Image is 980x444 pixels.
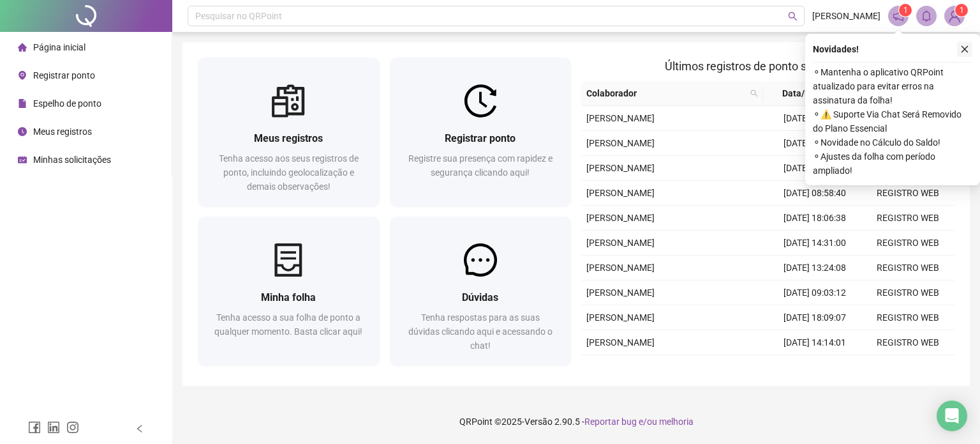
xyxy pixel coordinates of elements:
span: [PERSON_NAME] [586,188,655,198]
footer: QRPoint © 2025 - 2.90.5 - [172,399,980,444]
span: [PERSON_NAME] [586,238,655,248]
td: [DATE] 08:58:40 [768,181,861,206]
a: DúvidasTenha respostas para as suas dúvidas clicando aqui e acessando o chat! [390,217,572,365]
td: REGISTRO WEB [861,330,954,355]
span: instagram [66,421,79,434]
td: [DATE] 13:08:20 [768,156,861,181]
span: linkedin [47,421,60,434]
span: close [960,45,969,54]
a: Registrar pontoRegistre sua presença com rapidez e segurança clicando aqui! [390,57,572,206]
img: 71085 [945,6,964,26]
td: [DATE] 18:09:07 [768,305,861,330]
span: [PERSON_NAME] [586,287,655,298]
span: Minhas solicitações [33,155,111,165]
sup: 1 [899,4,912,17]
td: REGISTRO WEB [861,280,954,305]
span: Dúvidas [462,291,498,303]
span: Reportar bug e/ou melhoria [584,417,694,427]
a: Minha folhaTenha acesso a sua folha de ponto a qualquer momento. Basta clicar aqui! [198,217,380,365]
span: search [750,89,758,97]
sup: Atualize o seu contato no menu Meus Dados [955,4,968,17]
span: [PERSON_NAME] [586,312,655,323]
td: REGISTRO WEB [861,181,954,206]
span: clock-circle [18,127,27,136]
span: 1 [903,6,908,15]
span: ⚬ Novidade no Cálculo do Saldo! [813,135,972,149]
span: search [788,11,798,21]
span: schedule [18,155,27,164]
td: [DATE] 13:24:08 [768,256,861,280]
span: Data/Hora [768,86,838,100]
td: REGISTRO WEB [861,256,954,280]
span: ⚬ Mantenha o aplicativo QRPoint atualizado para evitar erros na assinatura da folha! [813,65,972,107]
span: [PERSON_NAME] [586,163,655,173]
span: facebook [28,421,41,434]
span: Página inicial [33,42,85,52]
span: Versão [524,417,553,427]
span: Meus registros [254,132,323,144]
span: [PERSON_NAME] [586,263,655,273]
span: [PERSON_NAME] [586,113,655,123]
td: [DATE] 14:14:01 [768,330,861,355]
span: environment [18,71,27,80]
span: Registrar ponto [445,132,516,144]
td: [DATE] 14:31:00 [768,231,861,256]
span: bell [921,10,932,22]
span: Últimos registros de ponto sincronizados [665,59,871,73]
td: [DATE] 13:13:03 [768,355,861,380]
span: ⚬ ⚠️ Suporte Via Chat Será Removido do Plano Essencial [813,107,972,135]
span: 1 [960,6,964,15]
td: [DATE] 14:14:47 [768,131,861,156]
td: [DATE] 18:06:38 [768,206,861,231]
span: Tenha respostas para as suas dúvidas clicando aqui e acessando o chat! [408,312,553,351]
td: REGISTRO WEB [861,231,954,256]
span: [PERSON_NAME] [586,213,655,223]
td: REGISTRO WEB [861,355,954,380]
span: Meus registros [33,126,92,137]
span: ⚬ Ajustes da folha com período ampliado! [813,149,972,178]
span: [PERSON_NAME] [812,9,880,23]
span: search [748,84,761,103]
td: [DATE] 18:33:55 [768,106,861,131]
span: file [18,99,27,108]
td: REGISTRO WEB [861,305,954,330]
span: left [135,424,144,433]
div: Open Intercom Messenger [937,401,967,431]
span: home [18,43,27,52]
span: Tenha acesso a sua folha de ponto a qualquer momento. Basta clicar aqui! [214,312,362,337]
a: Meus registrosTenha acesso aos seus registros de ponto, incluindo geolocalização e demais observa... [198,57,380,206]
span: [PERSON_NAME] [586,337,655,348]
span: Tenha acesso aos seus registros de ponto, incluindo geolocalização e demais observações! [219,153,359,192]
span: notification [893,10,904,22]
span: Espelho de ponto [33,98,101,109]
span: [PERSON_NAME] [586,138,655,148]
th: Data/Hora [763,81,854,106]
span: Minha folha [261,291,316,303]
span: Novidades ! [813,42,859,56]
span: Registre sua presença com rapidez e segurança clicando aqui! [408,153,553,178]
span: Registrar ponto [33,70,95,80]
td: REGISTRO WEB [861,206,954,231]
span: Colaborador [586,86,745,100]
td: [DATE] 09:03:12 [768,280,861,305]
